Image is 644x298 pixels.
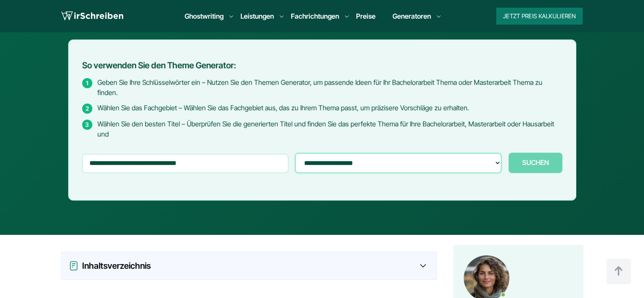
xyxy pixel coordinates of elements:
button: SUCHEN [509,153,562,173]
button: Jetzt Preis kalkulieren [496,8,583,25]
div: Inhaltsverzeichnis [69,259,429,273]
span: SUCHEN [522,159,549,166]
li: Wählen Sie das Fachgebiet – Wählen Sie das Fachgebiet aus, das zu Ihrem Thema passt, um präzisere... [82,103,562,114]
img: button top [606,259,631,284]
li: Geben Sie Ihre Schlüsselwörter ein – Nutzen Sie den Themen Generator, um passende Ideen für Ihr B... [82,77,562,97]
span: 3 [82,120,92,130]
h2: So verwenden Sie den Theme Generator: [82,61,562,70]
a: Preise [356,12,376,20]
a: Fachrichtungen [291,11,339,21]
img: logo wirschreiben [61,10,123,22]
a: Ghostwriting [185,11,224,21]
span: 1 [82,78,92,88]
span: 2 [82,103,92,114]
li: Wählen Sie den besten Titel – Überprüfen Sie die generierten Titel und finden Sie das perfekte Th... [82,119,562,139]
a: Generatoren [392,11,431,21]
a: Leistungen [240,11,274,21]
